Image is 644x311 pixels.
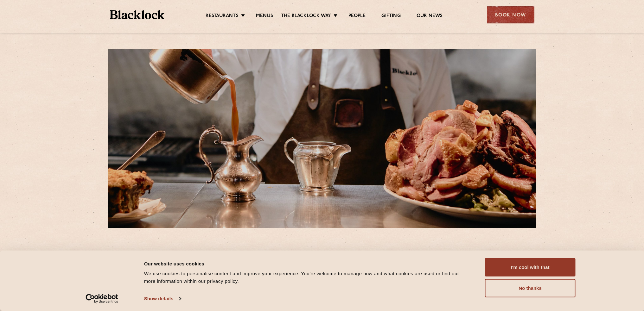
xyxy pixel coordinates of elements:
div: We use cookies to personalise content and improve your experience. You're welcome to manage how a... [144,270,471,285]
a: Our News [417,13,443,20]
a: People [348,13,366,20]
img: BL_Textured_Logo-footer-cropped.svg [110,10,165,19]
a: Usercentrics Cookiebot - opens in a new window [74,294,130,303]
a: Menus [256,13,273,20]
a: Gifting [381,13,400,20]
button: I'm cool with that [485,258,576,277]
a: Restaurants [206,13,239,20]
a: The Blacklock Way [281,13,331,20]
a: Show details [144,294,181,303]
div: Our website uses cookies [144,260,471,267]
button: No thanks [485,279,576,297]
div: Book Now [487,6,534,23]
